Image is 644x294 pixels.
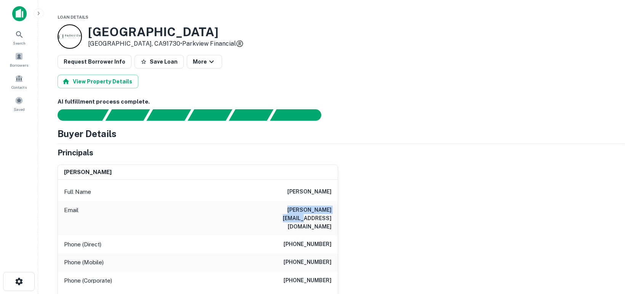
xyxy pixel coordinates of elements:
[58,97,625,106] h6: AI fulfillment process complete.
[64,240,101,249] p: Phone (Direct)
[284,240,332,249] h6: [PHONE_NUMBER]
[58,55,131,69] button: Request Borrower Info
[13,40,26,46] span: Search
[2,71,36,92] a: Contacts
[284,276,332,285] h6: [PHONE_NUMBER]
[12,6,27,21] img: capitalize-icon.png
[105,109,150,121] div: Your request is received and processing...
[146,109,191,121] div: Documents found, AI parsing details...
[135,55,184,69] button: Save Loan
[606,233,644,270] iframe: Chat Widget
[10,62,28,68] span: Borrowers
[58,75,138,88] button: View Property Details
[284,258,332,267] h6: [PHONE_NUMBER]
[64,258,104,267] p: Phone (Mobile)
[187,55,222,69] button: More
[58,15,88,19] span: Loan Details
[182,40,244,47] a: Parkview Financial®️
[287,187,332,197] h6: [PERSON_NAME]
[88,25,244,39] h3: [GEOGRAPHIC_DATA]
[64,276,112,285] p: Phone (Corporate)
[64,206,78,231] p: Email
[58,147,93,158] h5: Principals
[48,109,106,121] div: Sending borrower request to AI...
[11,84,27,90] span: Contacts
[229,109,273,121] div: Principals found, still searching for contact information. This may take time...
[64,187,91,197] p: Full Name
[14,106,25,112] span: Saved
[64,168,112,177] h6: [PERSON_NAME]
[58,127,117,141] h4: Buyer Details
[2,49,36,70] a: Borrowers
[2,27,36,48] a: Search
[270,109,330,121] div: AI fulfillment process complete.
[88,39,244,48] p: [GEOGRAPHIC_DATA], CA91730 •
[2,93,36,114] a: Saved
[240,206,332,231] h6: [PERSON_NAME][EMAIL_ADDRESS][DOMAIN_NAME]
[187,109,232,121] div: Principals found, AI now looking for contact information...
